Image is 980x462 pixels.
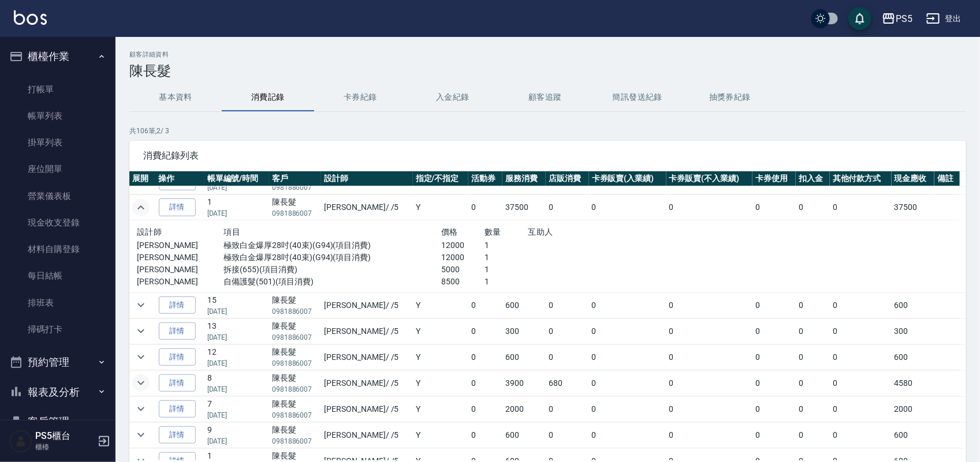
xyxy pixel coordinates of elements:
[159,296,196,314] a: 詳情
[591,84,684,111] button: 簡訊發送紀錄
[413,396,468,422] td: Y
[892,171,935,186] th: 現金應收
[589,396,666,422] td: 0
[204,171,269,186] th: 帳單編號/時間
[5,407,111,437] button: 客戶管理
[269,195,322,220] td: 陳長髮
[752,195,796,220] td: 0
[207,306,266,317] p: [DATE]
[321,422,412,448] td: [PERSON_NAME] / /5
[129,126,966,136] p: 共 106 筆, 2 / 3
[892,195,935,220] td: 37500
[830,422,892,448] td: 0
[413,195,468,220] td: Y
[468,171,502,186] th: 活動券
[528,227,553,236] span: 互助人
[485,227,501,236] span: 數量
[5,377,111,407] button: 報表及分析
[666,370,753,396] td: 0
[132,322,150,340] button: expand row
[485,264,528,276] p: 1
[502,318,546,344] td: 300
[14,10,47,25] img: Logo
[666,195,753,220] td: 0
[546,370,589,396] td: 680
[752,292,796,318] td: 0
[413,370,468,396] td: Y
[892,422,935,448] td: 600
[269,344,322,370] td: 陳長髮
[269,370,322,396] td: 陳長髮
[269,171,322,186] th: 客戶
[132,296,150,314] button: expand row
[666,422,753,448] td: 0
[830,370,892,396] td: 0
[272,208,319,219] p: 0981886007
[546,171,589,186] th: 店販消費
[5,209,111,236] a: 現金收支登錄
[546,318,589,344] td: 0
[224,251,441,264] p: 極致白金爆厚28吋(40束)(G94)(項目消費)
[796,422,830,448] td: 0
[485,251,528,264] p: 1
[321,171,412,186] th: 設計師
[796,171,830,186] th: 扣入金
[830,344,892,370] td: 0
[156,171,204,186] th: 操作
[5,76,111,103] a: 打帳單
[666,344,753,370] td: 0
[207,332,266,343] p: [DATE]
[752,422,796,448] td: 0
[5,316,111,343] a: 掃碼打卡
[204,370,269,396] td: 8
[272,384,319,395] p: 0981886007
[204,422,269,448] td: 9
[222,84,314,111] button: 消費記錄
[5,156,111,182] a: 座位開單
[752,344,796,370] td: 0
[468,422,502,448] td: 0
[830,396,892,422] td: 0
[892,318,935,344] td: 300
[441,264,485,276] p: 5000
[5,183,111,209] a: 營業儀表板
[35,442,94,452] p: 櫃檯
[321,292,412,318] td: [PERSON_NAME] / /5
[132,400,150,418] button: expand row
[684,84,776,111] button: 抽獎券紀錄
[204,195,269,220] td: 1
[272,182,319,193] p: 0981886007
[666,292,753,318] td: 0
[546,344,589,370] td: 0
[204,318,269,344] td: 13
[132,348,150,366] button: expand row
[129,171,156,186] th: 展開
[272,306,319,317] p: 0981886007
[204,396,269,422] td: 7
[137,251,224,264] p: [PERSON_NAME]
[922,8,966,29] button: 登出
[224,264,441,276] p: 拆接(655)(項目消費)
[321,344,412,370] td: [PERSON_NAME] / /5
[129,84,222,111] button: 基本資料
[752,318,796,344] td: 0
[269,396,322,422] td: 陳長髮
[830,171,892,186] th: 其他付款方式
[314,84,407,111] button: 卡券紀錄
[132,199,150,216] button: expand row
[413,292,468,318] td: Y
[934,171,959,186] th: 備註
[321,396,412,422] td: [PERSON_NAME] / /5
[137,239,224,251] p: [PERSON_NAME]
[207,182,266,193] p: [DATE]
[589,195,666,220] td: 0
[5,290,111,316] a: 排班表
[666,171,753,186] th: 卡券販賣(不入業績)
[159,198,196,216] a: 詳情
[502,396,546,422] td: 2000
[666,318,753,344] td: 0
[666,396,753,422] td: 0
[546,292,589,318] td: 0
[468,195,502,220] td: 0
[321,370,412,396] td: [PERSON_NAME] / /5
